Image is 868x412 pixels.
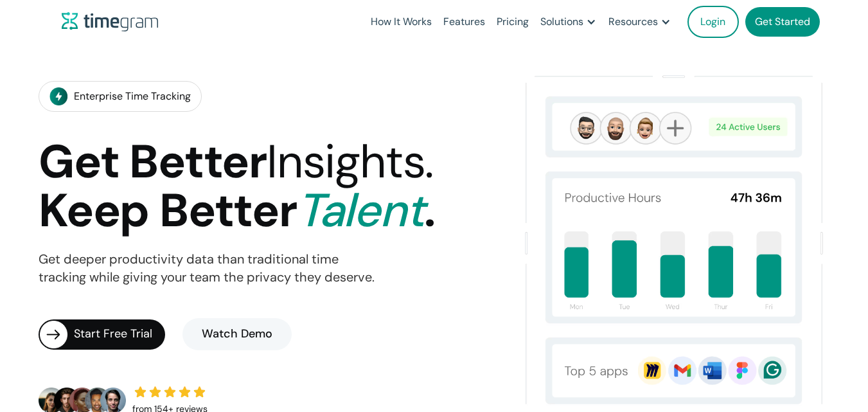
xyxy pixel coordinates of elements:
[74,325,165,343] div: Start Free Trial
[687,6,739,38] a: Login
[802,329,862,390] iframe: Tidio Chat
[74,87,191,105] div: Enterprise Time Tracking
[39,319,165,350] a: Start Free Trial
[267,132,433,192] span: Insights.
[608,13,658,31] div: Resources
[39,251,375,287] p: Get deeper productivity data than traditional time tracking while giving your team the privacy th...
[745,7,820,37] a: Get Started
[39,138,434,236] h1: Get Better Keep Better .
[540,13,583,31] div: Solutions
[182,318,292,350] a: Watch Demo
[297,181,424,240] span: Talent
